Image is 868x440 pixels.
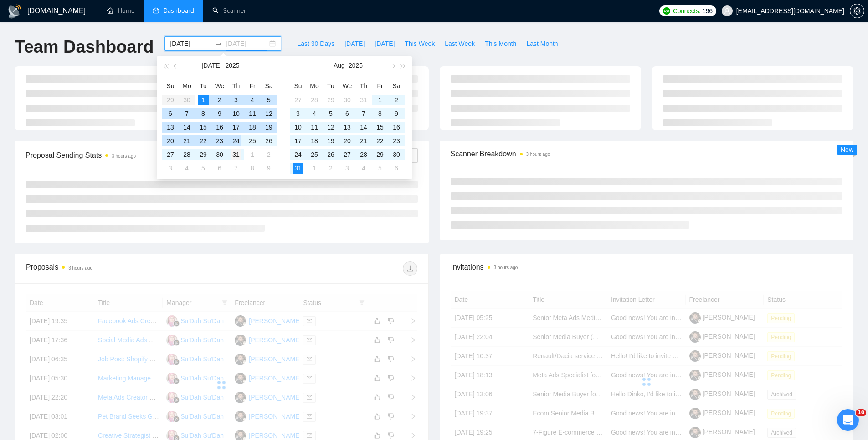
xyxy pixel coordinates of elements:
div: 5 [375,163,385,174]
td: 2025-08-03 [290,107,306,120]
div: 10 [293,122,303,133]
td: 2025-07-20 [162,134,179,148]
td: 2025-08-29 [372,148,388,161]
div: 31 [231,149,241,160]
div: 30 [391,149,402,160]
button: [DATE] [339,36,370,51]
span: Last Week [445,39,475,49]
div: 16 [214,122,225,133]
td: 2025-09-01 [306,161,323,175]
div: 27 [165,149,176,160]
td: 2025-09-06 [388,161,405,175]
td: 2025-08-22 [372,134,388,148]
td: 2025-07-14 [179,120,195,134]
button: Aug [334,56,345,75]
a: homeHome [107,7,134,15]
div: 2 [325,163,336,174]
div: 18 [247,122,258,133]
img: upwork-logo.png [663,7,670,15]
div: 29 [325,95,336,105]
td: 2025-07-27 [162,148,179,161]
td: 2025-08-06 [339,107,355,120]
div: 30 [214,149,225,160]
td: 2025-08-11 [306,120,323,134]
div: 21 [181,135,192,146]
div: 23 [214,135,225,146]
div: 1 [309,163,320,174]
div: 9 [263,163,274,174]
td: 2025-08-18 [306,134,323,148]
div: 6 [391,163,402,174]
div: 5 [325,108,336,119]
th: Fr [372,79,388,93]
td: 2025-07-17 [228,120,244,134]
div: 1 [247,149,258,160]
div: 11 [309,122,320,133]
div: 9 [391,108,402,119]
td: 2025-07-26 [261,134,277,148]
div: 30 [342,95,353,105]
div: 12 [325,122,336,133]
td: 2025-07-25 [244,134,261,148]
div: 20 [165,135,176,146]
td: 2025-07-28 [179,148,195,161]
td: 2025-08-17 [290,134,306,148]
div: 13 [342,122,353,133]
span: Dashboard [164,7,194,15]
img: logo [7,4,22,19]
td: 2025-09-05 [372,161,388,175]
td: 2025-08-21 [355,134,372,148]
div: 1 [375,95,385,105]
button: [DATE] [201,56,221,75]
td: 2025-08-09 [388,107,405,120]
td: 2025-08-01 [372,93,388,107]
span: New [841,146,853,153]
td: 2025-09-04 [355,161,372,175]
td: 2025-07-30 [211,148,228,161]
div: 13 [165,122,176,133]
div: 4 [181,163,192,174]
td: 2025-08-08 [244,161,261,175]
input: Start date [170,39,211,49]
th: Tu [323,79,339,93]
td: 2025-07-13 [162,120,179,134]
th: Th [355,79,372,93]
button: setting [850,4,864,18]
div: 28 [358,149,369,160]
th: Th [228,79,244,93]
td: 2025-08-26 [323,148,339,161]
div: 27 [342,149,353,160]
div: 6 [165,108,176,119]
td: 2025-07-29 [323,93,339,107]
td: 2025-08-06 [211,161,228,175]
div: 4 [358,163,369,174]
th: Sa [388,79,405,93]
button: This Week [400,36,440,51]
td: 2025-08-20 [339,134,355,148]
td: 2025-07-08 [195,107,211,120]
td: 2025-08-08 [372,107,388,120]
td: 2025-07-18 [244,120,261,134]
div: 6 [214,163,225,174]
h1: Team Dashboard [15,36,154,58]
div: 10 [231,108,241,119]
td: 2025-09-02 [323,161,339,175]
td: 2025-08-07 [355,107,372,120]
span: Last 30 Days [297,39,334,49]
td: 2025-08-09 [261,161,277,175]
div: 11 [247,108,258,119]
td: 2025-08-02 [261,148,277,161]
td: 2025-07-21 [179,134,195,148]
span: Proposal Sending Stats [26,150,315,161]
span: to [215,40,222,47]
td: 2025-08-31 [290,161,306,175]
td: 2025-08-15 [372,120,388,134]
time: 3 hours ago [494,265,518,270]
td: 2025-07-16 [211,120,228,134]
span: This Month [485,39,516,49]
button: 2025 [225,56,239,75]
td: 2025-08-27 [339,148,355,161]
div: 24 [293,149,303,160]
div: 22 [375,135,385,146]
div: 29 [375,149,385,160]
